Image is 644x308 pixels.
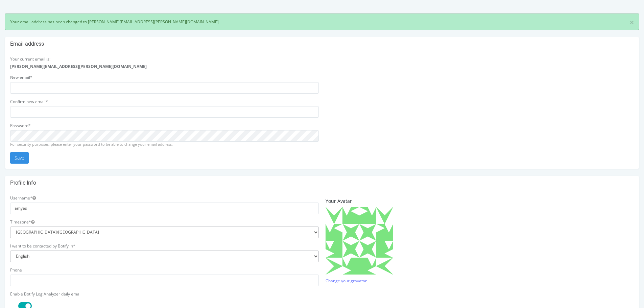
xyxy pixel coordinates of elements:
[5,14,639,30] div: Your email address has been changed to [PERSON_NAME][EMAIL_ADDRESS][PERSON_NAME][DOMAIN_NAME].
[32,195,36,201] button: Username*
[10,56,50,62] label: Your current email is:
[326,207,393,275] img: amyes
[10,291,81,297] label: Enable Botify Log Analyzer daily email
[31,219,34,225] button: Timezone*
[10,142,319,147] div: For security purposes, please enter your password to be able to change your email address.
[10,123,31,128] label: Password*
[10,180,634,186] h4: Profile Info
[630,19,634,26] a: ×
[10,99,48,104] label: Confirm new email*
[10,219,34,225] label: Timezone*
[10,243,75,249] label: I want to be contacted by Botify in*
[10,64,147,69] strong: [PERSON_NAME][EMAIL_ADDRESS][PERSON_NAME][DOMAIN_NAME]
[10,195,36,201] label: Username*
[326,198,634,204] h5: Your Avatar
[10,41,634,47] h4: Email address
[10,74,32,80] label: New email*
[10,267,22,273] label: Phone
[10,152,29,164] button: Save
[326,278,367,284] a: Change your gravatar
